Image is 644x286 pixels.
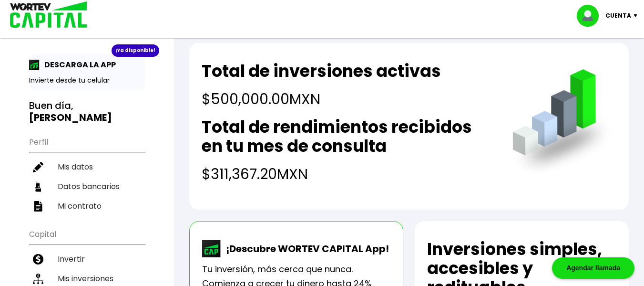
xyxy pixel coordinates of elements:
img: datos-icon.10cf9172.svg [33,181,43,192]
h2: Total de rendimientos recibidos en tu mes de consulta [202,117,493,156]
img: invertir-icon.b3b967d7.svg [33,254,43,265]
h4: $311,367.20 MXN [202,163,493,185]
img: grafica.516fef24.png [508,69,616,178]
h4: $500,000.00 MXN [202,88,441,110]
img: profile-image [577,5,605,27]
img: icon-down [631,14,644,17]
h3: Buen día, [29,100,145,124]
img: wortev-capital-app-icon [202,240,221,257]
p: DESCARGA LA APP [40,59,116,71]
img: editar-icon.952d3147.svg [33,162,43,172]
ul: Perfil [29,131,145,216]
b: [PERSON_NAME] [29,111,112,124]
div: Agendar llamada [552,257,634,279]
a: Mis datos [29,157,145,177]
p: Invierte desde tu celular [29,75,145,85]
a: Invertir [29,249,145,269]
img: inversiones-icon.6695dc30.svg [33,274,43,284]
h2: Total de inversiones activas [202,62,441,81]
img: app-icon [29,60,40,70]
p: Cuenta [605,9,631,23]
img: contrato-icon.f2db500c.svg [33,201,43,212]
div: ¡Ya disponible! [112,44,159,57]
a: Mi contrato [29,196,145,216]
a: Datos bancarios [29,177,145,196]
p: ¡Descubre WORTEV CAPITAL App! [221,242,389,256]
